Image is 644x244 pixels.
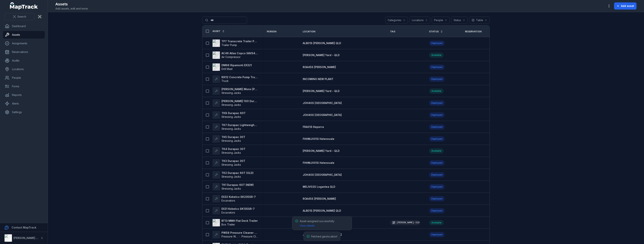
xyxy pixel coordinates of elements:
[429,184,445,189] div: Deployed
[429,41,445,46] div: Deployed
[221,87,258,91] strong: [PERSON_NAME] Mono [PERSON_NAME] 25TN
[429,208,445,213] div: Deployed
[303,137,334,141] a: FHHMJV01S Helensvale
[221,99,258,103] strong: [PERSON_NAME] 100 Durapac 100T
[221,199,235,202] span: Excavators
[429,112,445,118] div: Deployed
[55,1,88,7] h2: Assets
[221,147,245,151] strong: TK4 Durapac 30T
[385,17,408,24] button: Categories
[303,173,342,176] span: JOH40S [GEOGRAPHIC_DATA]
[212,171,253,179] a: TK2 Durapac 60T (OLD)Stressing Jacks
[212,123,258,131] a: TK7 Durapac Lightweight 100TStressing Jacks
[212,159,245,167] a: TK3 Durapac 30TStressing Jacks
[429,53,444,58] div: Available
[221,51,258,55] strong: AC46 Atlas Copco XAVS450
[3,48,45,56] a: Reservations
[303,30,315,33] span: Location
[429,76,445,82] div: Deployed
[221,79,229,82] span: Truck
[429,232,445,237] div: Deployed
[212,87,258,95] a: [PERSON_NAME] Mono [PERSON_NAME] 25TNStressing Jacks
[3,57,45,64] a: Audits
[221,55,241,59] span: Air Compressor
[390,30,395,33] span: Tag
[221,103,241,106] span: Stressing Jacks
[303,197,336,201] a: ROA45S [PERSON_NAME]
[3,31,45,39] a: Assets
[221,43,237,47] span: Trailer Pump
[221,139,241,142] span: Stressing Jacks
[212,39,258,47] a: TP7 Transcrete Trailer PumpTrailer Pump
[221,75,258,79] strong: RIX12 Concrete Pump Truck
[311,235,337,238] span: Fetched geolocation!
[221,235,238,238] span: Pressure Washers
[300,224,315,228] a: View details
[221,67,233,70] span: Drill Mast
[303,149,340,152] span: [PERSON_NAME] Yard - QLD
[212,231,258,238] a: PWS8 Pressure Cleaner Skid MountedPressure WashersPressure Cleaner Skid Mounted
[221,127,241,130] span: Stressing Jacks
[3,100,45,107] a: Alerts
[303,125,324,129] a: FRA01S Keperra
[12,226,36,229] strong: Contact MapTrack
[221,175,241,178] span: Stressing Jacks
[221,111,246,115] strong: TK8 Durapac 60T
[221,207,255,211] strong: EX31 Kobelco SK135SR-7
[303,173,342,177] a: JOH40S [GEOGRAPHIC_DATA]
[212,195,256,202] a: EX32 Kobelco SK235SR-7Excavators
[303,185,335,188] span: MDJV02S Loganlea QLD
[303,77,333,81] span: INCOMING NEW PLANT
[429,196,445,201] div: Deployed
[409,17,430,24] button: Locations
[429,124,445,130] div: Deployed
[303,41,341,45] a: ALB01S [PERSON_NAME] QLD
[212,30,225,33] a: Asset
[429,30,439,33] span: Status
[221,231,258,235] strong: PWS8 Pressure Cleaner Skid Mounted
[303,77,333,81] a: INCOMING NEW PLANT
[303,137,334,140] span: FHHMJV01S Helensvale
[429,148,444,154] div: Available
[303,113,342,116] span: JOH40S [GEOGRAPHIC_DATA]
[221,183,254,187] strong: TK1 Durapac 60T (NEW)
[429,160,445,165] div: Deployed
[221,195,256,199] strong: EX32 Kobelco SK235SR-7
[303,65,336,69] span: ROA45S [PERSON_NAME]
[221,211,235,214] span: Excavators
[221,63,252,67] strong: DM66 Ripamonti EX321
[221,151,241,154] span: Stressing Jacks
[13,236,44,240] strong: [PERSON_NAME] Group
[303,89,340,93] span: [PERSON_NAME] Yard - QLD
[212,111,246,119] a: TK8 Durapac 60TStressing Jacks
[303,53,340,57] a: [PERSON_NAME] Yard - QLD
[621,4,634,8] span: Add asset
[469,17,490,24] button: Table
[3,74,45,82] a: People
[212,63,252,71] a: DM66 Ripamonti EX321Drill Mast
[303,161,334,165] a: FHHMJV01S Helensvale
[4,13,35,20] button: Search
[303,113,342,117] a: JOH40S [GEOGRAPHIC_DATA]
[303,185,335,189] a: MDJV02S Loganlea QLD
[17,15,26,19] span: Search
[3,91,45,99] a: Reports
[429,100,445,106] div: Deployed
[432,17,450,24] button: People
[221,39,258,43] strong: TP7 Transcrete Trailer Pump
[429,220,444,225] div: Available
[10,2,38,10] a: MapTrack
[429,88,444,94] div: Available
[303,65,336,69] a: ROA45S [PERSON_NAME]
[303,53,340,57] span: [PERSON_NAME] Yard - QLD
[465,30,482,33] span: Reservation
[212,135,245,143] a: TK5 Durapac 30TStressing Jacks
[55,7,88,10] span: Add assets, edit and more.
[221,123,258,127] strong: TK7 Durapac Lightweight 100T
[614,2,637,10] button: Add asset
[303,209,341,213] a: ALB01S [PERSON_NAME] QLD
[212,75,258,83] a: RIX12 Concrete Pump TruckTruck
[221,219,258,223] strong: BT13 MMH Flat Deck Trailer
